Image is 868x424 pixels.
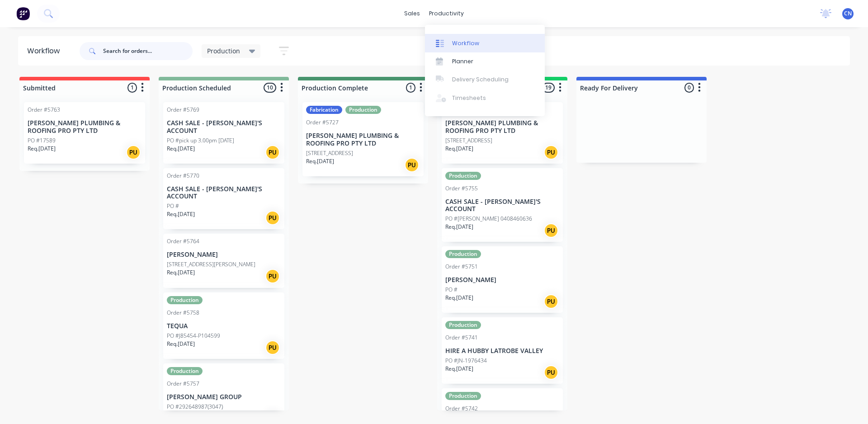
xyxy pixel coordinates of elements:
p: Req. [DATE] [306,157,334,165]
div: PU [265,340,280,355]
div: Order #5769CASH SALE - [PERSON_NAME]'S ACCOUNTPO #pick up 3.00pm [DATE]Req.[DATE]PU [163,102,284,164]
p: PO #[PERSON_NAME] 0408460636 [445,215,532,223]
div: PU [265,145,280,160]
div: Order #5770CASH SALE - [PERSON_NAME]'S ACCOUNTPO #Req.[DATE]PU [163,168,284,230]
div: Production [445,321,481,329]
p: Req. [DATE] [167,210,195,218]
img: Factory [16,7,30,20]
div: Order #5764[PERSON_NAME][STREET_ADDRESS][PERSON_NAME]Req.[DATE]PU [163,234,284,288]
p: [PERSON_NAME] GROUP [167,393,281,401]
p: PO #292648987(3047) [167,403,223,411]
div: Order #5758 [167,309,199,317]
p: Req. [DATE] [167,269,195,277]
p: HIRE A HUBBY LATROBE VALLEY [445,347,559,355]
div: Order #5770 [167,172,199,180]
div: Order #5751 [445,263,478,271]
div: Workflow [27,46,64,57]
div: Workflow [452,39,479,47]
div: Order #5727 [306,118,339,127]
div: Order #5763 [28,106,60,114]
div: Order #5755 [445,184,478,193]
p: Req. [DATE] [28,145,56,153]
div: PU [544,294,558,309]
div: ProductionOrder #5741HIRE A HUBBY LATROBE VALLEYPO #JN-1976434Req.[DATE]PU [442,317,563,384]
p: [PERSON_NAME] [445,276,559,284]
p: CASH SALE - [PERSON_NAME]'S ACCOUNT [167,185,281,201]
div: Production [445,392,481,400]
div: ProductionOrder #5751[PERSON_NAME]PO #Req.[DATE]PU [442,246,563,313]
p: Req. [DATE] [167,145,195,153]
div: Planner [452,57,473,66]
div: PU [544,223,558,238]
p: [STREET_ADDRESS] [445,137,492,145]
p: Req. [DATE] [445,365,473,373]
span: CN [844,9,852,18]
input: Search for orders... [103,42,193,60]
div: ProductionOrder #5758TEQUAPO #J85454-P104599Req.[DATE]PU [163,292,284,359]
p: CASH SALE - [PERSON_NAME]'S ACCOUNT [167,119,281,135]
div: PU [265,269,280,283]
div: Production [445,250,481,258]
p: TEQUA [167,322,281,330]
p: Req. [DATE] [445,223,473,231]
div: Order #5763[PERSON_NAME] PLUMBING & ROOFING PRO PTY LTDPO #17589Req.[DATE]PU [24,102,145,164]
p: PO #17589 [28,137,56,145]
p: Req. [DATE] [445,145,473,153]
div: Order #5757 [167,380,199,388]
div: FabricationProductionOrder #5727[PERSON_NAME] PLUMBING & ROOFING PRO PTY LTD[STREET_ADDRESS]Req.[... [302,102,424,176]
p: PO #pick up 3.00pm [DATE] [167,137,234,145]
p: PO #J85454-P104599 [167,332,220,340]
p: Req. [DATE] [167,340,195,348]
p: PO # [167,202,179,210]
div: Order #5764 [167,237,199,245]
a: Workflow [425,34,545,52]
div: Production [445,172,481,180]
div: Fabrication [306,106,342,114]
p: [PERSON_NAME] [167,251,281,259]
div: PU [544,145,558,160]
p: Req. [DATE] [445,294,473,302]
div: Production [345,106,381,114]
div: sales [400,7,425,20]
p: PO #JN-1976434 [445,357,487,365]
div: Order #5767[PERSON_NAME] PLUMBING & ROOFING PRO PTY LTD[STREET_ADDRESS]Req.[DATE]PU [442,102,563,164]
p: [STREET_ADDRESS] [306,149,353,157]
p: [PERSON_NAME] PLUMBING & ROOFING PRO PTY LTD [445,119,559,135]
div: Order #5741 [445,334,478,342]
a: Planner [425,52,545,71]
div: Production [167,367,203,375]
p: PO # [445,286,458,294]
div: PU [126,145,141,160]
div: ProductionOrder #5755CASH SALE - [PERSON_NAME]'S ACCOUNTPO #[PERSON_NAME] 0408460636Req.[DATE]PU [442,168,563,242]
p: [PERSON_NAME] PLUMBING & ROOFING PRO PTY LTD [306,132,420,147]
p: [STREET_ADDRESS][PERSON_NAME] [167,260,255,269]
p: CASH SALE - [PERSON_NAME]'S ACCOUNT [445,198,559,213]
div: PU [265,211,280,225]
div: Order #5769 [167,106,199,114]
div: productivity [425,7,468,20]
span: Production [207,46,240,56]
div: PU [544,365,558,380]
p: [PERSON_NAME] PLUMBING & ROOFING PRO PTY LTD [28,119,142,135]
div: Production [167,296,203,304]
div: PU [405,158,419,172]
div: Order #5742 [445,405,478,413]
